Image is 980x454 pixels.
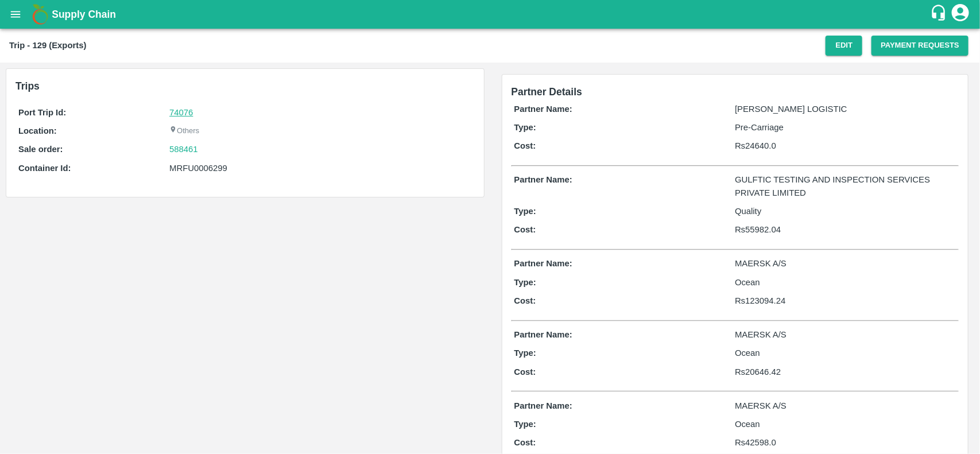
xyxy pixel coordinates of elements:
[514,348,537,358] b: Type:
[735,223,956,236] p: Rs 55982.04
[18,145,63,154] b: Sale order:
[52,6,930,22] a: Supply Chain
[514,330,572,339] b: Partner Name:
[735,418,956,430] p: Ocean
[169,108,193,117] a: 74076
[735,139,956,152] p: Rs 24640.0
[18,126,57,135] b: Location:
[735,173,956,199] p: GULFTIC TESTING AND INSPECTION SERVICES PRIVATE LIMITED
[169,143,198,156] a: 588461
[871,36,969,56] button: Payment Requests
[930,4,950,25] div: customer-support
[514,123,537,132] b: Type:
[514,225,536,234] b: Cost:
[735,205,956,218] p: Quality
[735,366,956,378] p: Rs 20646.42
[2,1,29,28] button: open drawer
[735,294,956,307] p: Rs 123094.24
[735,276,956,289] p: Ocean
[514,296,536,305] b: Cost:
[514,141,536,150] b: Cost:
[514,420,537,429] b: Type:
[735,436,956,449] p: Rs 42598.0
[16,80,40,92] b: Trips
[514,259,572,268] b: Partner Name:
[514,207,537,216] b: Type:
[735,347,956,359] p: Ocean
[52,9,116,20] b: Supply Chain
[826,36,862,56] button: Edit
[514,367,536,377] b: Cost:
[18,164,71,173] b: Container Id:
[514,278,537,287] b: Type:
[9,41,86,50] b: Trip - 129 (Exports)
[169,126,199,137] p: Others
[735,121,956,134] p: Pre-Carriage
[18,108,66,117] b: Port Trip Id:
[735,257,956,270] p: MAERSK A/S
[169,162,471,174] div: MRFU0006299
[950,2,971,26] div: account of current user
[514,175,572,184] b: Partner Name:
[514,438,536,447] b: Cost:
[514,401,572,410] b: Partner Name:
[735,328,956,341] p: MAERSK A/S
[512,86,583,98] span: Partner Details
[29,3,52,26] img: logo
[735,103,956,115] p: [PERSON_NAME] LOGISTIC
[735,399,956,412] p: MAERSK A/S
[514,104,572,114] b: Partner Name:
